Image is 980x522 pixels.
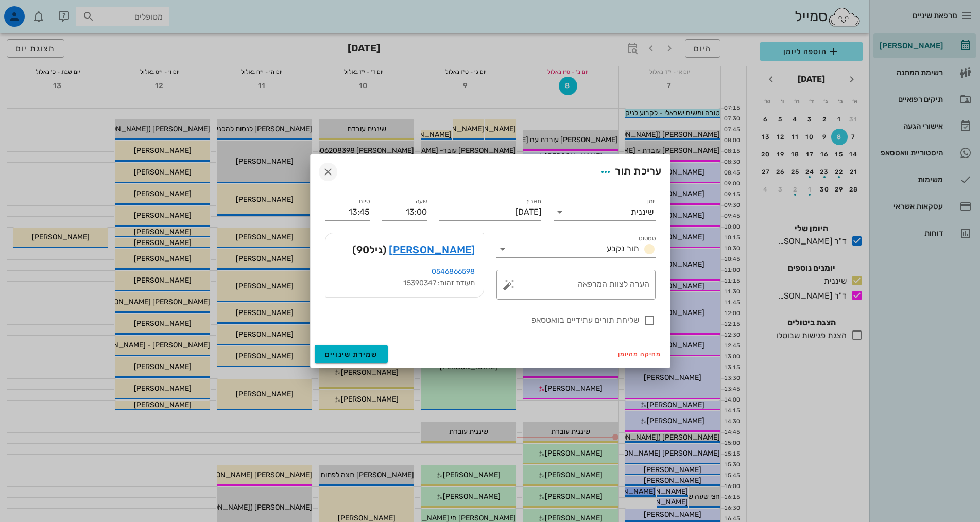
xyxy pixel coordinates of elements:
[631,207,654,217] div: שיננית
[607,243,639,253] span: תור נקבע
[639,235,656,242] label: סטטוס
[647,198,656,205] label: יומן
[432,267,475,276] a: 0546866598
[389,241,475,258] a: [PERSON_NAME]
[334,277,475,289] div: תעודת זהות: 15390347
[325,350,378,359] span: שמירת שינויים
[618,351,662,358] span: מחיקה מהיומן
[525,198,541,205] label: תאריך
[359,198,370,205] label: סיום
[614,347,666,361] button: מחיקה מהיומן
[325,315,639,325] label: שליחת תורים עתידיים בוואטסאפ
[356,243,370,256] span: 90
[352,241,386,258] span: (גיל )
[415,198,427,205] label: שעה
[496,241,656,257] div: סטטוסתור נקבע
[596,163,661,181] div: עריכת תור
[554,204,656,220] div: יומןשיננית
[315,345,388,363] button: שמירת שינויים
